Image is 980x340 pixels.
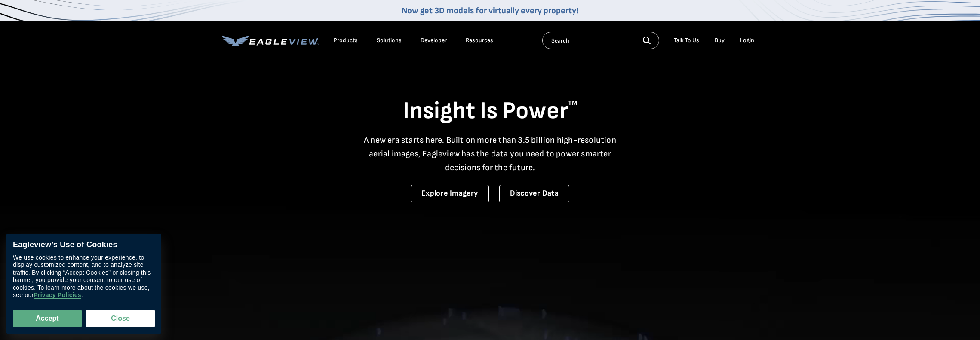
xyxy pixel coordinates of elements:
div: Resources [466,37,493,44]
div: Eagleview’s Use of Cookies [13,240,155,250]
div: Solutions [377,37,402,44]
button: Close [86,310,155,327]
div: Talk To Us [674,37,699,44]
h1: Insight Is Power [222,96,759,126]
a: Explore Imagery [411,185,489,202]
div: Login [740,37,754,44]
a: Developer [421,37,447,44]
a: Discover Data [499,185,569,202]
div: Products [334,37,358,44]
a: Privacy Policies [34,292,81,299]
button: Accept [13,310,82,327]
input: Search [542,32,659,49]
a: Now get 3D models for virtually every property! [402,6,578,16]
div: We use cookies to enhance your experience, to display customized content, and to analyze site tra... [13,254,155,299]
a: Buy [715,37,725,44]
p: A new era starts here. Built on more than 3.5 billion high-resolution aerial images, Eagleview ha... [359,133,622,175]
sup: TM [568,99,578,107]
